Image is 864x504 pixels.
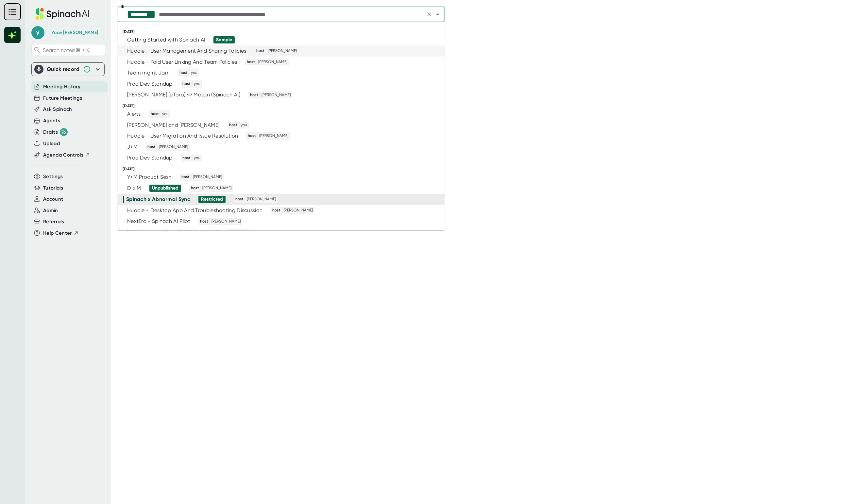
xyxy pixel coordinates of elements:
[31,26,44,39] span: y
[43,117,60,125] button: Agents
[152,185,178,191] div: Unpublished
[433,10,442,19] button: Close
[240,122,248,128] span: you
[193,155,201,161] span: you
[43,184,63,192] button: Tutorials
[258,133,289,139] span: [PERSON_NAME]
[181,81,192,87] span: host
[127,133,238,139] div: Huddle - User Migration And Issue Resolution
[127,37,205,43] div: Getting Started with Spinach AI
[267,48,298,54] span: [PERSON_NAME]
[43,83,80,91] button: Meeting History
[43,47,91,53] span: Search notes (⌘ + K)
[246,59,256,65] span: host
[190,185,200,191] span: host
[181,155,192,161] span: host
[43,195,63,203] button: Account
[192,174,223,180] span: [PERSON_NAME]
[180,174,191,180] span: host
[216,37,232,43] div: Sample
[43,151,90,159] button: Agenda Controls
[127,185,141,192] div: D x M
[47,66,80,73] div: Quick record
[425,10,434,19] button: Clear
[193,81,201,87] span: you
[127,122,219,128] div: [PERSON_NAME] and [PERSON_NAME]
[127,218,190,225] div: NextEra - Spinach AI Pilot
[150,111,160,117] span: host
[211,219,242,225] span: [PERSON_NAME]
[43,173,63,180] button: Settings
[158,144,189,150] span: [PERSON_NAME]
[60,128,68,136] div: 76
[228,122,238,128] span: host
[127,155,173,161] div: Prod Dev Standup
[127,81,173,87] div: Prod Dev Standup
[161,111,170,117] span: you
[127,144,138,150] div: J+M
[43,151,83,159] span: Agenda Controls
[178,70,189,76] span: host
[43,229,79,237] button: Help Center
[228,229,238,235] span: host
[283,208,314,213] span: [PERSON_NAME]
[43,218,64,226] button: Referrals
[127,70,170,76] div: Team mgmt Jam
[255,48,265,54] span: host
[127,92,240,98] div: [PERSON_NAME] (eToro) <> Matan (Spinach AI)
[271,208,281,213] span: host
[43,229,72,237] span: Help Center
[201,196,223,202] div: Restricted
[246,196,277,202] span: [PERSON_NAME]
[234,196,245,202] span: host
[247,133,257,139] span: host
[34,63,102,76] div: Quick record
[123,104,445,109] div: [DATE]
[127,59,237,65] div: Huddle - Paid User Linking And Team Policies
[127,207,263,214] div: Huddle - Desktop App And Troubleshooting Discussion
[240,229,248,235] span: you
[146,144,157,150] span: host
[43,207,58,214] button: Admin
[43,128,68,136] button: Drafts 76
[257,59,288,65] span: [PERSON_NAME]
[261,92,292,98] span: [PERSON_NAME]
[51,30,98,36] div: Yoav Grossman
[199,219,209,225] span: host
[43,106,72,113] button: Ask Spinach
[127,48,246,54] div: Huddle - User Management And Sharing Policies
[249,92,259,98] span: host
[127,111,141,117] div: Alerts
[127,229,219,236] div: [PERSON_NAME] and [PERSON_NAME]
[126,196,190,203] div: Spinach x Abnormal Sync
[201,185,232,191] span: [PERSON_NAME]
[190,70,198,76] span: you
[123,29,445,34] div: [DATE]
[43,140,60,147] button: Upload
[43,94,82,102] button: Future Meetings
[43,128,68,136] div: Drafts
[127,174,172,180] div: Y+M Product Sesh
[123,167,445,172] div: [DATE]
